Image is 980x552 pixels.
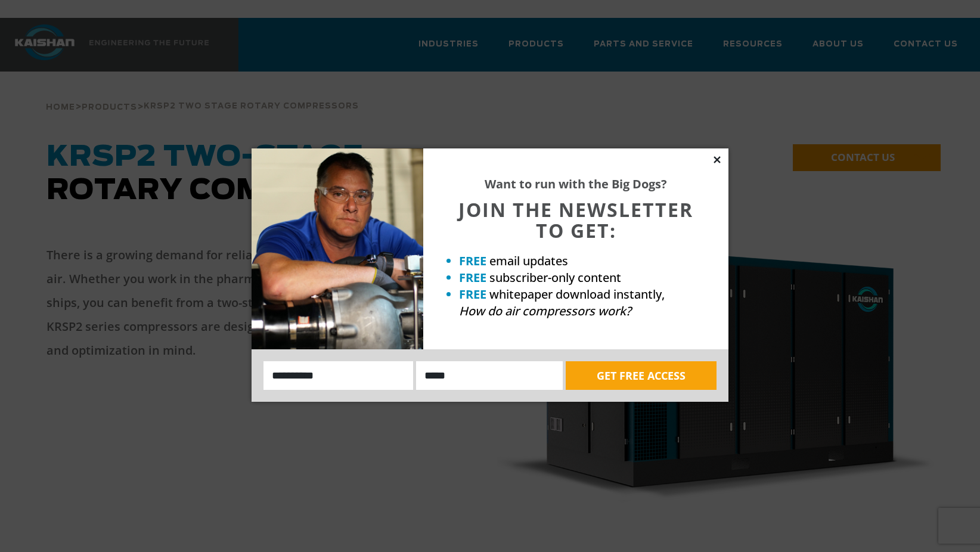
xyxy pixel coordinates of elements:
[489,253,568,269] span: email updates
[459,286,486,302] strong: FREE
[489,269,621,286] span: subscriber-only content
[489,286,665,302] span: whitepaper download instantly,
[566,361,717,390] button: GET FREE ACCESS
[458,197,693,243] span: JOIN THE NEWSLETTER TO GET:
[416,361,563,390] input: Email
[459,303,631,319] em: How do air compressors work?
[263,361,413,390] input: Name:
[459,269,486,286] strong: FREE
[712,154,722,165] button: Close
[485,176,667,192] strong: Want to run with the Big Dogs?
[459,253,486,269] strong: FREE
